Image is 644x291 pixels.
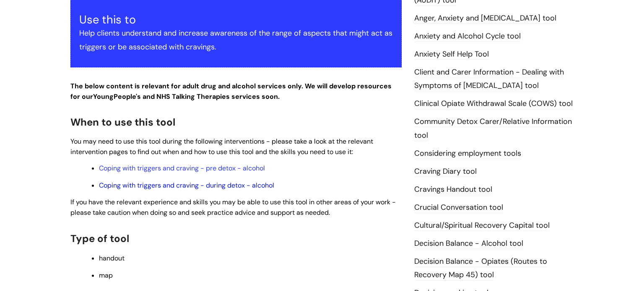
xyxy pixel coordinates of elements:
span: map [99,271,113,280]
span: If you have the relevant experience and skills you may be able to use this tool in other areas of... [70,198,396,217]
a: Clinical Opiate Withdrawal Scale (COWS) tool [414,98,573,109]
strong: The below content is relevant for adult drug and alcohol services only. We will develop resources... [70,82,392,101]
strong: People's [114,92,141,101]
h3: Use this to [79,13,393,26]
a: Decision Balance - Alcohol tool [414,238,523,249]
span: Type of tool [70,232,129,245]
a: Coping with triggers and craving - pre detox - alcohol [99,164,265,173]
a: Anxiety Self Help Tool [414,49,489,60]
span: handout [99,254,125,263]
a: Anxiety and Alcohol Cycle tool [414,31,521,42]
p: Help clients understand and increase awareness of the range of aspects that might act as triggers... [79,26,393,54]
span: When to use this tool [70,116,175,129]
span: You may need to use this tool during the following interventions - please take a look at the rele... [70,137,373,156]
strong: Young [93,92,143,101]
a: Craving Diary tool [414,166,477,177]
a: Considering employment tools [414,148,521,159]
a: Coping with triggers and craving - during detox - alcohol [99,181,274,190]
a: Cultural/Spiritual Recovery Capital tool [414,220,550,231]
a: Cravings Handout tool [414,184,492,195]
a: Client and Carer Information - Dealing with Symptoms of [MEDICAL_DATA] tool [414,67,564,91]
a: Community Detox Carer/Relative Information tool [414,116,572,141]
a: Crucial Conversation tool [414,202,503,213]
a: Decision Balance - Opiates (Routes to Recovery Map 45) tool [414,256,547,281]
a: Anger, Anxiety and [MEDICAL_DATA] tool [414,13,556,24]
